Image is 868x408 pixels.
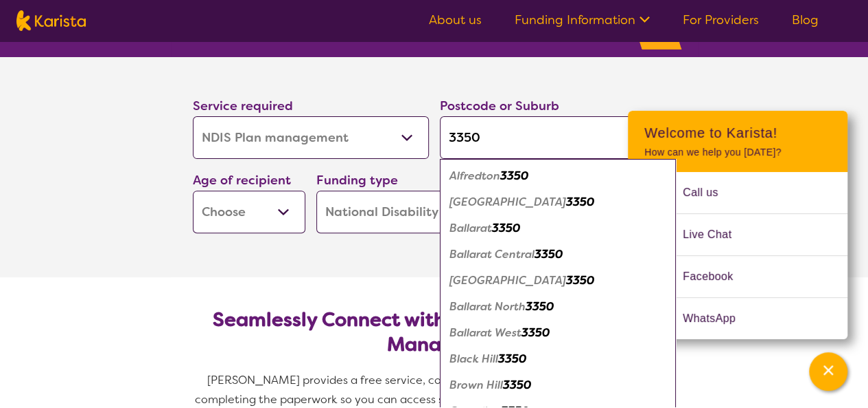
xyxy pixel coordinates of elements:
a: Funding Information [515,12,650,28]
em: 3350 [535,247,563,261]
em: Ballarat North [449,299,526,314]
p: How can we help you [DATE]? [644,147,831,158]
img: Karista logo [16,10,86,31]
em: 3350 [498,352,526,366]
a: For Providers [683,12,759,28]
input: Type [440,116,676,159]
h2: Seamlessly Connect with NDIS-Registered Plan Managers [204,308,665,357]
ul: Choose channel [628,172,847,339]
em: 3350 [500,169,528,183]
em: [GEOGRAPHIC_DATA] [449,195,566,209]
label: Age of recipient [193,172,291,189]
em: Ballarat Central [449,247,535,261]
span: Call us [683,182,735,203]
div: Ballarat 3350 [447,215,669,241]
em: Brown Hill [449,378,503,392]
div: Channel Menu [628,111,847,339]
div: Ballarat Central 3350 [447,241,669,268]
a: Blog [792,12,819,28]
div: Black Hill 3350 [447,346,669,372]
span: WhatsApp [683,308,752,329]
div: Ballarat East 3350 [447,268,669,294]
a: About us [429,12,482,28]
label: Postcode or Suburb [440,98,559,114]
a: Web link opens in a new tab. [628,298,847,339]
em: Ballarat West [449,325,521,340]
em: 3350 [492,221,520,235]
h2: Welcome to Karista! [644,125,831,141]
span: Live Chat [683,224,748,245]
em: Ballarat [449,221,492,235]
em: [GEOGRAPHIC_DATA] [449,273,566,288]
em: 3350 [566,273,594,288]
div: Brown Hill 3350 [447,372,669,398]
div: Bakery Hill 3350 [447,189,669,215]
em: 3350 [521,325,550,340]
button: Channel Menu [809,352,847,391]
label: Funding type [316,172,398,189]
em: 3350 [526,299,554,314]
em: Black Hill [449,352,498,366]
div: Ballarat West 3350 [447,320,669,346]
span: Facebook [683,266,749,287]
div: Alfredton 3350 [447,163,669,189]
em: 3350 [566,195,594,209]
em: Alfredton [449,169,500,183]
label: Service required [193,98,293,114]
div: Ballarat North 3350 [447,294,669,320]
em: 3350 [503,378,531,392]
